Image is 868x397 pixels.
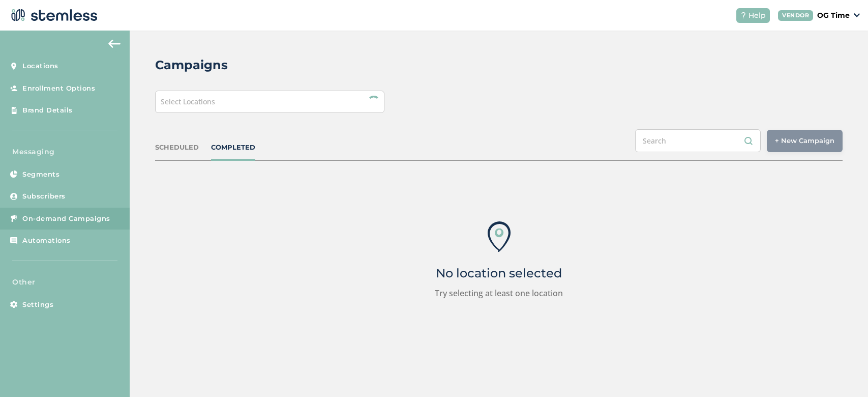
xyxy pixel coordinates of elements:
img: icon-arrow-back-accent-c549486e.svg [108,40,121,48]
span: Segments [22,169,59,180]
input: Search [635,129,761,152]
span: Automations [22,236,71,246]
span: Brand Details [22,105,73,116]
div: COMPLETED [211,143,255,153]
span: Locations [22,61,58,71]
img: icon_down-arrow-small-66adaf34.svg [854,13,860,17]
div: VENDOR [778,10,813,21]
h2: Campaigns [155,56,228,74]
span: Enrollment Options [22,83,95,94]
img: icon-locations-ab32cade.svg [488,221,511,252]
img: logo-dark-0685b13c.svg [8,5,98,25]
p: No location selected [436,267,562,279]
label: Try selecting at least one location [435,287,563,299]
span: Settings [22,300,53,310]
span: Select Locations [161,97,215,106]
img: icon-help-white-03924b79.svg [740,12,746,18]
span: Help [749,10,766,21]
div: SCHEDULED [155,143,199,153]
span: On-demand Campaigns [22,214,110,224]
p: OG Time [817,10,850,21]
span: Subscribers [22,191,66,202]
